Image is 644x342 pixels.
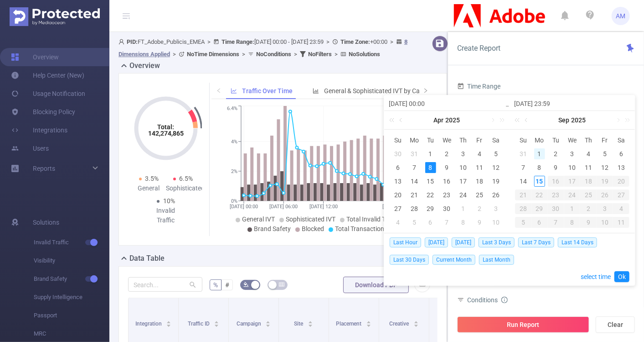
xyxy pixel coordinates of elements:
[180,175,193,182] span: 6.5%
[389,98,505,109] input: Start date
[580,136,597,144] span: Th
[488,216,504,229] td: May 10, 2025
[279,282,284,287] i: icon: table
[564,136,581,144] span: We
[129,253,165,264] h2: Data Table
[580,176,597,187] div: 18
[392,148,403,159] div: 30
[523,111,531,129] a: Previous month (PageUp)
[490,203,501,214] div: 3
[564,217,581,228] div: 8
[225,281,229,289] span: #
[620,111,632,129] a: Next year (Control + right)
[392,162,403,173] div: 6
[580,189,597,200] div: 25
[390,255,429,265] span: Last 30 Days
[445,111,461,129] a: 2025
[597,176,613,187] div: 19
[214,320,219,322] i: icon: caret-up
[548,216,564,229] td: October 7, 2025
[269,204,298,210] tspan: [DATE] 06:00
[387,38,396,45] span: >
[479,237,515,247] span: Last 3 Days
[166,184,200,193] div: Sophisticated
[406,133,422,147] th: Mon
[33,159,55,178] a: Reports
[392,203,403,214] div: 27
[187,51,239,58] b: No Time Dimensions
[158,123,175,131] tspan: Total:
[597,188,613,202] td: September 26, 2025
[34,288,109,306] span: Supply Intelligence
[490,176,501,187] div: 19
[515,217,531,228] div: 5
[597,216,613,229] td: October 10, 2025
[349,51,380,58] b: No Solutions
[548,176,564,187] div: 16
[335,225,387,232] span: Total Transactions
[455,202,471,216] td: May 1, 2025
[425,217,436,228] div: 6
[441,203,452,214] div: 30
[515,147,531,161] td: August 31, 2025
[406,216,422,229] td: May 5, 2025
[458,203,469,214] div: 1
[340,38,370,45] b: Time Zone:
[580,217,597,228] div: 9
[33,165,55,172] span: Reports
[441,162,452,173] div: 9
[409,176,420,187] div: 14
[471,202,488,216] td: May 2, 2025
[242,87,293,95] span: Traffic Over Time
[422,136,439,144] span: Tu
[409,217,420,228] div: 5
[564,202,581,216] td: October 1, 2025
[308,51,332,58] b: No Filters
[129,60,160,71] h2: Overview
[488,133,504,147] th: Sat
[455,136,471,144] span: Th
[613,202,629,216] td: October 4, 2025
[390,216,406,229] td: May 4, 2025
[423,88,428,93] i: icon: right
[490,189,501,200] div: 26
[616,148,627,159] div: 6
[531,189,548,200] div: 22
[471,147,488,161] td: April 4, 2025
[382,204,411,210] tspan: [DATE] 23:00
[515,203,531,214] div: 28
[458,217,469,228] div: 8
[564,216,581,229] td: October 8, 2025
[580,203,597,214] div: 2
[425,237,448,247] span: [DATE]
[548,174,564,188] td: September 16, 2025
[392,217,403,228] div: 4
[441,176,452,187] div: 16
[488,174,504,188] td: April 19, 2025
[406,161,422,174] td: April 7, 2025
[531,133,548,147] th: Mon
[597,147,613,161] td: September 5, 2025
[597,203,613,214] div: 3
[467,296,508,304] span: Conditions
[616,162,627,173] div: 13
[324,38,332,45] span: >
[11,121,67,139] a: Integrations
[490,148,501,159] div: 5
[128,277,202,292] input: Search...
[387,111,399,129] a: Last year (Control + left)
[580,133,597,147] th: Thu
[580,174,597,188] td: September 18, 2025
[597,161,613,174] td: September 12, 2025
[548,188,564,202] td: September 23, 2025
[291,51,300,58] span: >
[34,233,109,252] span: Invalid Traffic
[599,162,610,173] div: 12
[567,148,577,159] div: 3
[118,39,127,45] i: icon: user
[548,161,564,174] td: September 9, 2025
[422,174,439,188] td: April 15, 2025
[531,216,548,229] td: October 6, 2025
[34,252,109,270] span: Visibility
[531,203,548,214] div: 29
